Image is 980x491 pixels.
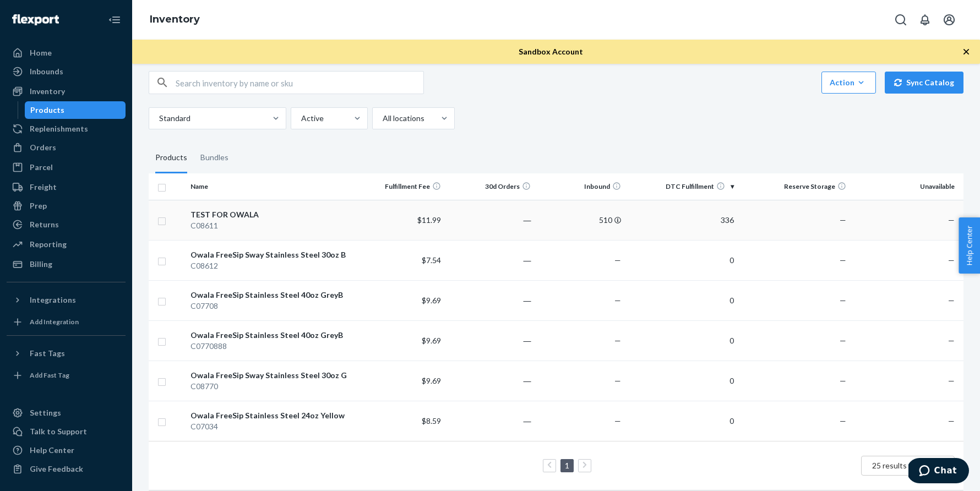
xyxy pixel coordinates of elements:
a: Help Center [7,441,126,459]
th: 30d Orders [445,173,536,200]
span: — [614,336,621,345]
input: All locations [382,113,383,124]
a: Prep [7,197,126,215]
span: — [948,296,955,305]
div: Add Fast Tag [30,370,69,380]
button: Integrations [7,291,126,309]
a: Page 1 is your current page [563,461,571,470]
div: Prep [30,200,47,211]
div: C08611 [190,220,351,231]
span: 25 results per page [872,461,939,470]
td: 0 [625,240,738,280]
div: Settings [30,407,61,418]
span: $9.69 [422,296,441,305]
th: DTC Fulfillment [625,173,738,200]
div: Fast Tags [30,348,65,359]
div: Orders [30,142,56,153]
button: Sync Catalog [885,72,963,94]
span: — [840,255,846,265]
span: $11.99 [417,215,441,225]
div: Owala FreeSip Stainless Steel 40oz GreyB [190,290,351,301]
div: Inbounds [30,66,63,77]
span: — [614,255,621,265]
div: Action [830,77,868,88]
iframe: Opens a widget where you can chat to one of our agents [908,458,969,485]
span: — [614,296,621,305]
a: Add Fast Tag [7,367,126,384]
div: Returns [30,219,59,230]
a: Returns [7,216,126,233]
td: 0 [625,320,738,361]
button: Help Center [959,217,980,274]
button: Talk to Support [7,423,126,440]
div: C07708 [190,301,351,312]
a: Billing [7,255,126,273]
button: Open account menu [938,9,960,31]
span: $9.69 [422,376,441,385]
span: — [840,215,846,225]
span: $7.54 [422,255,441,265]
div: Inventory [30,86,65,97]
span: — [614,376,621,385]
button: Fast Tags [7,345,126,362]
td: ― [445,361,536,401]
th: Unavailable [851,173,963,200]
td: 336 [625,200,738,240]
td: ― [445,320,536,361]
a: Replenishments [7,120,126,138]
div: Billing [30,259,52,270]
div: C0770888 [190,341,351,352]
div: Add Integration [30,317,79,326]
input: Standard [158,113,159,124]
td: ― [445,240,536,280]
th: Inbound [535,173,625,200]
input: Active [300,113,301,124]
div: Parcel [30,162,53,173]
div: Integrations [30,294,76,305]
a: Settings [7,404,126,422]
div: Owala FreeSip Sway Stainless Steel 30oz G [190,370,351,381]
input: Search inventory by name or sku [176,72,423,94]
div: C07034 [190,421,351,432]
ol: breadcrumbs [141,4,209,36]
a: Parcel [7,159,126,176]
span: Sandbox Account [519,47,583,56]
td: 0 [625,361,738,401]
span: — [948,416,955,425]
span: — [948,376,955,385]
span: — [840,296,846,305]
a: Inbounds [7,63,126,80]
span: $9.69 [422,336,441,345]
a: Orders [7,139,126,156]
th: Name [186,173,355,200]
img: Flexport logo [12,14,59,25]
div: Give Feedback [30,463,83,474]
button: Close Navigation [104,9,126,31]
th: Fulfillment Fee [355,173,445,200]
div: Talk to Support [30,426,87,437]
div: Bundles [200,143,228,173]
td: ― [445,200,536,240]
td: 0 [625,280,738,320]
div: Replenishments [30,123,88,134]
button: Give Feedback [7,460,126,478]
div: Products [30,105,64,116]
a: Reporting [7,236,126,253]
div: Products [155,143,187,173]
span: — [840,336,846,345]
div: Home [30,47,52,58]
td: ― [445,280,536,320]
a: Inventory [150,13,200,25]
td: 510 [535,200,625,240]
span: — [948,215,955,225]
button: Action [821,72,876,94]
span: — [614,416,621,425]
span: — [840,416,846,425]
th: Reserve Storage [738,173,851,200]
a: Freight [7,178,126,196]
button: Open Search Box [890,9,912,31]
span: — [840,376,846,385]
a: Inventory [7,83,126,100]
